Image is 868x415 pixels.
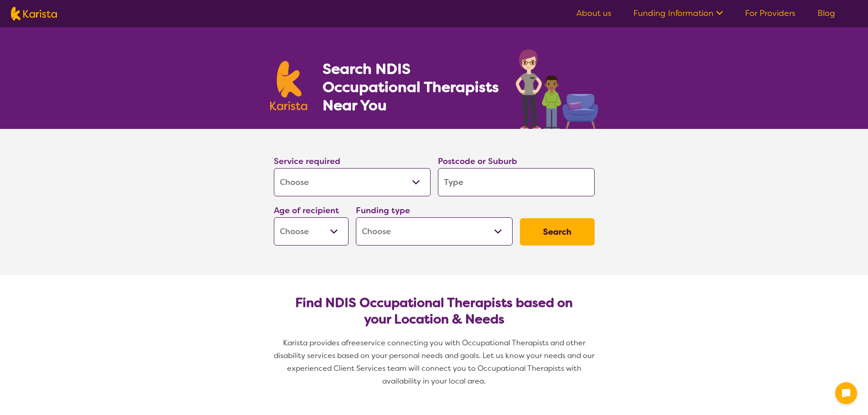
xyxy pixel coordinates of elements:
[356,205,410,216] label: Funding type
[516,49,598,129] img: occupational-therapy
[281,295,587,328] h2: Find NDIS Occupational Therapists based on your Location & Needs
[817,8,835,19] a: Blog
[274,338,596,386] span: service connecting you with Occupational Therapists and other disability services based on your p...
[576,8,611,19] a: About us
[270,61,308,110] img: Karista logo
[438,168,595,196] input: Type
[633,8,723,19] a: Funding Information
[520,218,595,246] button: Search
[283,338,346,348] span: Karista provides a
[346,338,360,348] span: free
[438,156,517,167] label: Postcode or Suburb
[11,7,57,20] img: Karista logo
[745,8,796,19] a: For Providers
[323,60,500,114] h1: Search NDIS Occupational Therapists Near You
[274,205,339,216] label: Age of recipient
[274,156,340,167] label: Service required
